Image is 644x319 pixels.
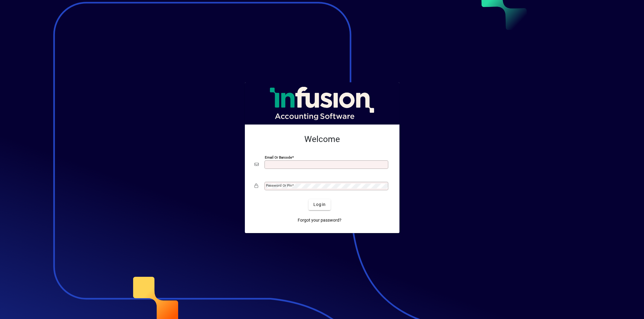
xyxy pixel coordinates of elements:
[266,183,292,188] mat-label: Password or Pin
[309,199,331,210] button: Login
[313,201,326,208] span: Login
[255,134,390,144] h2: Welcome
[298,217,341,223] span: Forgot your password?
[265,155,292,159] mat-label: Email or Barcode
[295,215,344,226] a: Forgot your password?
